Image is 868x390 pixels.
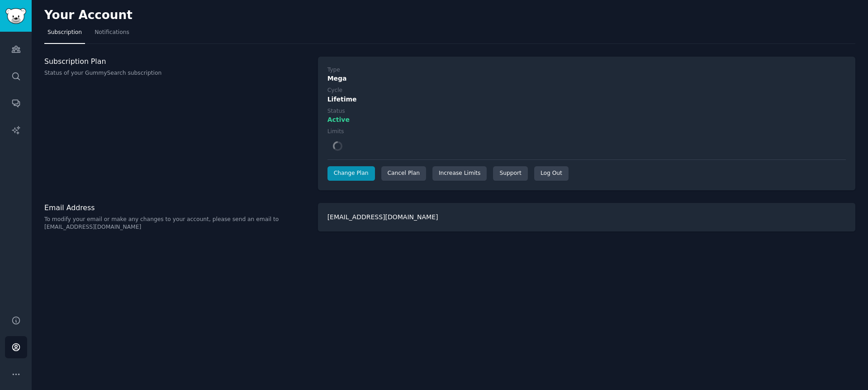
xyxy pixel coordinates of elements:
a: Change Plan [327,166,375,181]
a: Support [493,166,527,181]
div: Type [327,66,340,74]
div: Cycle [327,87,342,95]
div: Mega [327,74,846,83]
div: Cancel Plan [381,166,426,181]
a: Increase Limits [432,166,487,181]
div: Log Out [534,166,569,181]
div: Lifetime [327,95,846,104]
div: [EMAIL_ADDRESS][DOMAIN_NAME] [318,203,855,231]
p: To modify your email or make any changes to your account, please send an email to [EMAIL_ADDRESS]... [44,216,308,231]
span: Active [327,115,350,125]
h2: Your Account [44,8,133,23]
h3: Subscription Plan [44,57,308,66]
div: Limits [327,128,344,136]
span: Subscription [47,29,82,37]
h3: Email Address [44,203,308,212]
p: Status of your GummySearch subscription [44,69,308,77]
span: Notifications [95,29,129,37]
a: Notifications [91,25,133,44]
div: Status [327,107,345,116]
a: Subscription [44,25,85,44]
img: GummySearch logo [5,8,26,24]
